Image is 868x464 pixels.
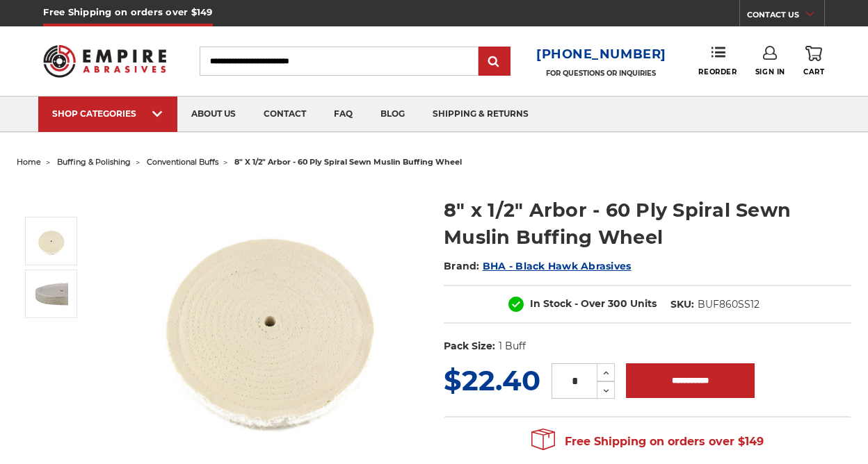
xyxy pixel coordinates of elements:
input: Submit [481,48,508,76]
img: muslin spiral sewn buffing wheel 8" x 1/2" x 60 ply [127,182,405,460]
a: blog [367,97,419,132]
span: Brand: [444,260,480,272]
a: Cart [803,46,824,76]
dt: SKU: [670,297,694,312]
span: $22.40 [444,363,540,397]
dt: Pack Size: [444,339,495,354]
a: conventional buffs [147,157,218,167]
a: Reorder [698,46,737,76]
span: 300 [608,297,627,310]
a: home [17,157,41,167]
a: BHA - Black Hawk Abrasives [483,260,632,272]
span: 8" x 1/2" arbor - 60 ply spiral sewn muslin buffing wheel [234,157,462,167]
a: contact [250,97,320,132]
span: In Stock [530,297,572,310]
a: CONTACT US [747,7,824,26]
img: Empire Abrasives [43,37,166,85]
div: SHOP CATEGORIES [52,108,163,119]
span: Cart [803,67,824,76]
a: [PHONE_NUMBER] [536,44,666,65]
a: faq [320,97,367,132]
span: Free Shipping on orders over $149 [531,428,764,456]
a: about us [177,97,250,132]
a: buffing & polishing [57,157,131,167]
img: muslin spiral sewn buffing wheel 8" x 1/2" x 60 ply [33,224,68,258]
dd: BUF860SS12 [698,297,759,312]
span: Sign In [755,67,785,76]
img: 8" x 1/2" Arbor - 60 Ply Spiral Sewn Muslin Buffing Wheel [33,276,68,311]
a: shipping & returns [419,97,542,132]
p: FOR QUESTIONS OR INQUIRIES [536,69,666,78]
dd: 1 Buff [499,339,526,354]
span: Units [630,297,657,310]
span: - Over [574,297,605,310]
span: Reorder [698,67,737,76]
h1: 8" x 1/2" Arbor - 60 Ply Spiral Sewn Muslin Buffing Wheel [444,197,851,251]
